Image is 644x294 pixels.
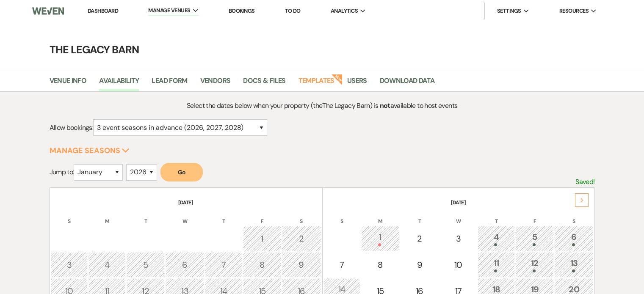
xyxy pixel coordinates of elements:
span: Settings [497,7,521,15]
span: Allow bookings: [50,123,93,132]
a: Vendors [200,75,231,91]
div: 5 [520,231,549,246]
a: Download Data [380,75,435,91]
th: T [478,207,515,225]
a: Lead Form [152,75,187,91]
span: Analytics [331,7,358,15]
span: Jump to: [50,168,74,176]
div: 11 [482,257,510,272]
div: 6 [170,258,200,271]
th: [DATE] [323,189,594,206]
span: Manage Venues [148,6,190,15]
th: T [205,207,242,225]
div: 12 [520,257,549,272]
p: Saved! [575,176,594,187]
div: 8 [366,258,395,271]
div: 1 [366,231,395,246]
a: Docs & Files [243,75,285,91]
a: Dashboard [88,7,118,14]
div: 4 [93,258,121,271]
th: W [440,207,477,225]
strong: not [380,101,390,110]
th: T [127,207,165,225]
span: Resources [559,7,589,15]
div: 7 [328,258,356,271]
a: Users [347,75,367,91]
button: Manage Seasons [50,147,130,154]
div: 2 [287,232,316,245]
div: 9 [405,258,434,271]
div: 10 [445,258,473,271]
th: S [282,207,321,225]
a: Bookings [229,7,255,14]
div: 4 [482,231,510,246]
th: S [51,207,88,225]
th: M [361,207,399,225]
div: 13 [559,257,589,272]
div: 3 [55,258,83,271]
div: 7 [210,258,238,271]
img: Weven Logo [32,2,64,20]
div: 6 [559,231,589,246]
strong: New [331,73,343,85]
th: S [555,207,594,225]
button: Go [160,163,203,181]
div: 1 [248,232,276,245]
div: 3 [445,232,473,245]
th: F [516,207,554,225]
a: Templates [299,75,334,91]
div: 8 [248,258,276,271]
h4: The Legacy Barn [17,42,627,57]
a: To Do [285,7,301,14]
th: S [323,207,361,225]
th: [DATE] [51,189,321,206]
th: W [166,207,205,225]
a: Venue Info [50,75,87,91]
div: 9 [287,258,316,271]
p: Select the dates below when your property (the The Legacy Barn ) is available to host events [118,100,527,111]
div: 5 [131,258,160,271]
div: 2 [405,232,434,245]
a: Availability [99,75,139,91]
th: T [400,207,439,225]
th: F [243,207,281,225]
th: M [88,207,126,225]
